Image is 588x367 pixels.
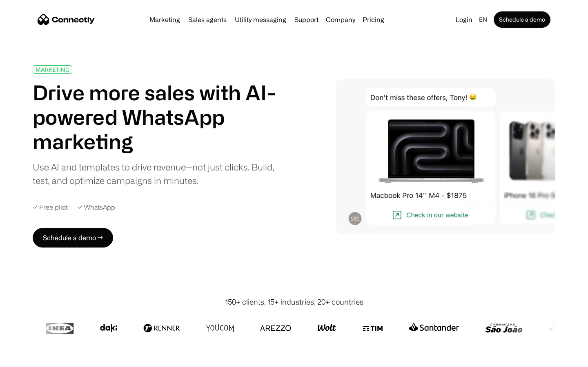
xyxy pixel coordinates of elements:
[359,16,388,23] a: Pricing
[8,352,49,364] aside: Language selected: English
[33,203,68,211] div: ✓ Free pilot
[185,16,230,23] a: Sales agents
[33,80,285,154] h1: Drive more sales with AI-powered WhatsApp marketing
[33,160,285,187] div: Use AI and templates to drive revenue—not just clicks. Build, test, and optimize campaigns in min...
[33,228,113,248] a: Schedule a demo →
[16,353,49,364] ul: Language list
[225,296,363,307] div: 150+ clients, 15+ industries, 20+ countries
[452,14,476,25] a: Login
[36,66,69,73] div: MARKETING
[146,16,183,23] a: Marketing
[78,203,115,211] div: ✓ WhatsApp
[326,14,355,25] div: Company
[479,14,487,25] div: en
[232,16,290,23] a: Utility messaging
[291,16,322,23] a: Support
[494,11,550,28] a: Schedule a demo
